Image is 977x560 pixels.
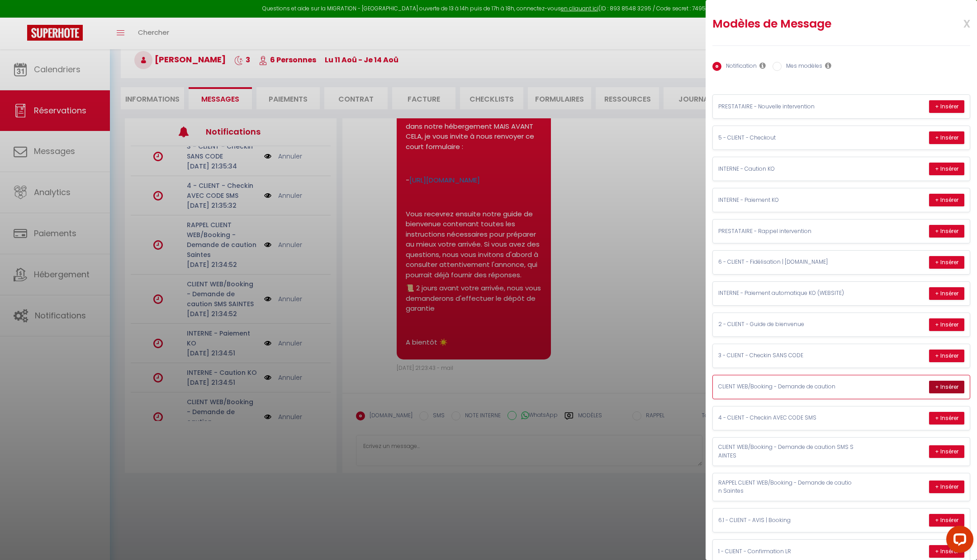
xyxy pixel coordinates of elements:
[718,258,854,266] p: 6 - CLIENT - Fidélisation | [DOMAIN_NAME]
[712,17,923,31] h2: Modèles de Message
[759,62,766,69] i: Les notifications sont visibles par toi et ton équipe
[929,256,964,269] button: + Insérer
[718,547,854,556] p: 1 - CLIENT - Confirmation LR
[718,289,854,298] p: INTERNE - Paiement automatique KO (WEBSITE)
[718,103,854,111] p: PRESTATAIRE - Nouvelle intervention
[718,134,854,142] p: 5 - CLIENT - Checkout
[929,514,964,527] button: + Insérer
[718,351,854,360] p: 3 - CLIENT - Checkin SANS CODE
[942,12,970,33] span: x
[929,163,964,175] button: + Insérer
[721,62,757,72] label: Notification
[782,62,822,72] label: Mes modèles
[929,445,964,458] button: + Insérer
[718,516,854,525] p: 6.1 - CLIENT - AVIS | Booking
[718,165,854,173] p: INTERNE - Caution KO
[929,381,964,393] button: + Insérer
[929,412,964,425] button: + Insérer
[718,320,854,329] p: 2 - CLIENT - Guide de bienvenue
[718,383,854,391] p: CLIENT WEB/Booking - Demande de caution
[718,479,854,496] p: RAPPEL CLIENT WEB/Booking - Demande de caution Saintes
[718,196,854,205] p: INTERNE - Paiement KO
[929,131,964,144] button: + Insérer
[718,414,854,422] p: 4 - CLIENT - Checkin AVEC CODE SMS
[929,481,964,493] button: + Insérer
[929,194,964,206] button: + Insérer
[929,545,964,558] button: + Insérer
[825,62,831,69] i: Les modèles généraux sont visibles par vous et votre équipe
[929,225,964,238] button: + Insérer
[718,443,854,460] p: CLIENT WEB/Booking - Demande de caution SMS SAINTES
[718,227,854,236] p: PRESTATAIRE - Rappel intervention
[929,100,964,113] button: + Insérer
[929,350,964,362] button: + Insérer
[939,522,977,560] iframe: LiveChat chat widget
[929,287,964,300] button: + Insérer
[929,318,964,331] button: + Insérer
